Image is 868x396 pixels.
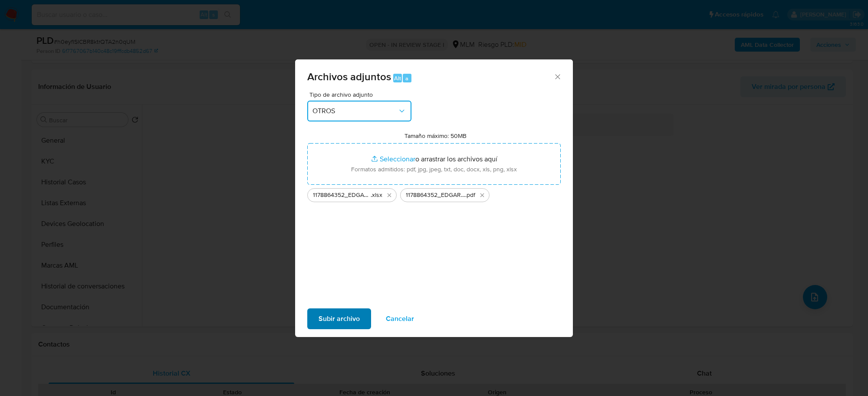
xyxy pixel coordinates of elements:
button: Eliminar 1178864352_EDGAR LIAHUT RAMIREZ_SEP2025.xlsx [384,190,395,200]
span: OTROS [312,107,398,115]
button: Eliminar 1178864352_EDGAR LIAHUT RAMIREZ_SEP2025.pdf [477,190,487,200]
span: .xlsx [371,191,382,200]
ul: Archivos seleccionados [307,185,561,202]
span: 1178864352_EDGAR [PERSON_NAME] RAMIREZ_SEP2025 [406,191,465,200]
span: 1178864352_EDGAR [PERSON_NAME] RAMIREZ_SEP2025 [313,191,371,200]
button: Subir archivo [307,308,371,329]
button: OTROS [307,101,411,121]
span: .pdf [465,191,475,200]
span: Alt [394,74,401,82]
button: Cancelar [375,308,425,329]
span: Tipo de archivo adjunto [309,92,414,98]
label: Tamaño máximo: 50MB [404,132,467,140]
button: Cerrar [553,72,561,80]
span: Archivos adjuntos [307,69,391,84]
span: Cancelar [386,309,414,328]
span: Subir archivo [319,309,360,328]
span: a [405,74,408,82]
